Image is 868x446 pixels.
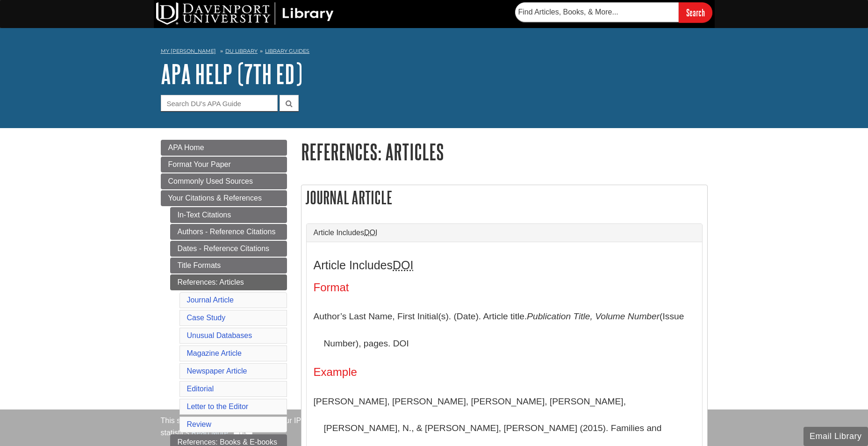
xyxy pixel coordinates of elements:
a: Library Guides [265,48,309,54]
h4: Format [314,281,695,294]
abbr: Digital Object Identifier. This is the string of numbers associated with a particular article. No... [364,229,377,237]
form: Searches DU Library's articles, books, and more [515,2,712,22]
p: Author’s Last Name, First Initial(s). (Date). Article title. (Issue Number), pages. DOI [314,303,695,357]
h4: Example [314,366,695,378]
a: Article IncludesDOI [314,229,695,237]
h2: Journal Article [301,185,707,210]
span: APA Home [168,144,204,151]
a: APA Help (7th Ed) [161,59,302,88]
h1: References: Articles [301,140,708,164]
a: Format Your Paper [161,157,287,173]
a: Journal Article [187,296,234,304]
input: Search [679,2,712,22]
a: Letter to the Editor [187,403,249,410]
a: Magazine Article [187,349,242,357]
abbr: Digital Object Identifier. This is the string of numbers associated with a particular article. No... [393,259,413,272]
a: Authors - Reference Citations [170,224,287,240]
a: Title Formats [170,258,287,273]
a: DU Library [225,48,258,54]
span: Format Your Paper [168,160,231,168]
img: DU Library [156,2,334,25]
a: In-Text Citations [170,207,287,223]
a: Your Citations & References [161,190,287,206]
a: Unusual Databases [187,331,252,339]
input: Search DU's APA Guide [161,95,278,111]
nav: breadcrumb [161,45,708,60]
a: Editorial [187,385,214,393]
a: Newspaper Article [187,367,247,375]
h3: Article Includes [314,259,695,272]
button: Email Library [803,427,868,446]
a: References: Articles [170,274,287,290]
a: Case Study [187,314,226,322]
a: Dates - Reference Citations [170,241,287,257]
span: Your Citations & References [168,194,262,202]
a: My [PERSON_NAME] [161,47,216,55]
span: Commonly Used Sources [168,177,253,185]
a: Review [187,420,211,428]
a: Commonly Used Sources [161,173,287,189]
i: Publication Title, Volume Number [527,311,660,321]
a: APA Home [161,140,287,156]
input: Find Articles, Books, & More... [515,2,679,22]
